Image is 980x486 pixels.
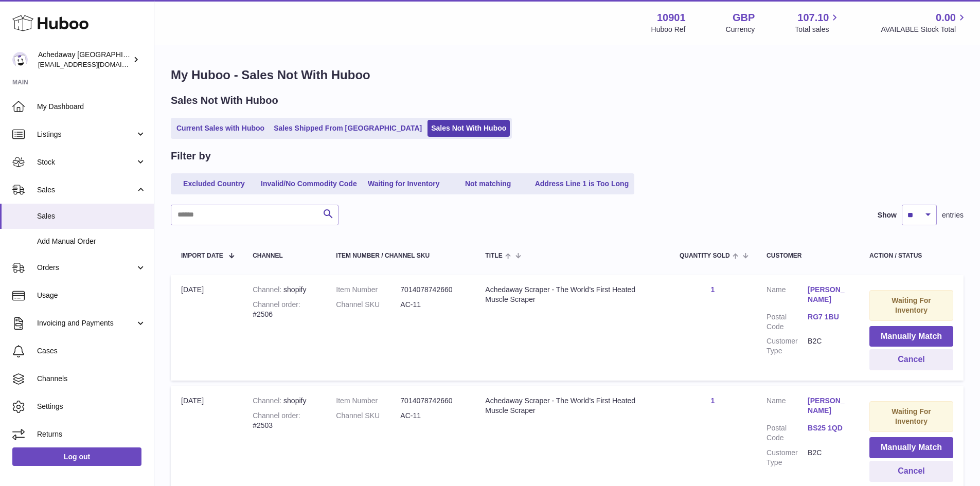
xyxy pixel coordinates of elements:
[795,11,841,34] a: 107.10 Total sales
[892,296,931,314] strong: Waiting For Inventory
[253,411,300,420] strong: Channel order
[37,318,135,328] span: Invoicing and Payments
[253,411,315,430] div: #2503
[808,448,849,467] dd: B2C
[37,263,135,273] span: Orders
[657,11,686,25] strong: 10901
[936,11,956,25] span: 0.00
[171,149,211,163] h2: Filter by
[253,253,315,259] div: Channel
[767,285,808,307] dt: Name
[37,291,146,300] span: Usage
[173,175,255,192] a: Excluded Country
[892,407,931,425] strong: Waiting For Inventory
[711,397,715,405] a: 1
[37,346,146,356] span: Cases
[173,120,268,137] a: Current Sales with Huboo
[808,312,849,322] a: RG7 1BU
[767,423,808,443] dt: Postal Code
[485,396,659,416] div: Achedaway Scraper - The World’s First Heated Muscle Scraper
[485,285,659,304] div: Achedaway Scraper - The World’s First Heated Muscle Scraper
[336,411,400,421] dt: Channel SKU
[400,300,465,310] dd: AC-11
[253,300,300,309] strong: Channel order
[878,210,897,220] label: Show
[37,130,135,139] span: Listings
[12,52,28,67] img: admin@newpb.co.uk
[869,253,953,259] div: Action / Status
[257,175,361,192] a: Invalid/No Commodity Code
[767,312,808,332] dt: Postal Code
[400,285,465,295] dd: 7014078742660
[37,157,135,167] span: Stock
[336,285,400,295] dt: Item Number
[37,374,146,384] span: Channels
[808,423,849,433] a: BS25 1QD
[767,253,849,259] div: Customer
[253,285,283,294] strong: Channel
[38,60,151,68] span: [EMAIL_ADDRESS][DOMAIN_NAME]
[37,185,135,195] span: Sales
[253,396,315,406] div: shopify
[37,429,146,439] span: Returns
[37,237,146,246] span: Add Manual Order
[37,102,146,112] span: My Dashboard
[869,461,953,482] button: Cancel
[363,175,445,192] a: Waiting for Inventory
[37,402,146,411] span: Settings
[869,326,953,347] button: Manually Match
[869,349,953,370] button: Cancel
[726,25,755,34] div: Currency
[795,25,841,34] span: Total sales
[797,11,829,25] span: 107.10
[171,67,964,83] h1: My Huboo - Sales Not With Huboo
[808,285,849,304] a: [PERSON_NAME]
[808,336,849,356] dd: B2C
[942,210,964,220] span: entries
[767,448,808,467] dt: Customer Type
[881,11,968,34] a: 0.00 AVAILABLE Stock Total
[680,253,730,259] span: Quantity Sold
[767,396,808,418] dt: Name
[336,396,400,406] dt: Item Number
[336,253,465,259] div: Item Number / Channel SKU
[531,175,633,192] a: Address Line 1 is Too Long
[711,285,715,294] a: 1
[733,11,755,25] strong: GBP
[427,120,510,137] a: Sales Not With Huboo
[12,447,141,466] a: Log out
[336,300,400,310] dt: Channel SKU
[171,94,278,107] h2: Sales Not With Huboo
[270,120,425,137] a: Sales Shipped From [GEOGRAPHIC_DATA]
[253,285,315,295] div: shopify
[881,25,968,34] span: AVAILABLE Stock Total
[253,397,283,405] strong: Channel
[181,253,223,259] span: Import date
[38,50,131,69] div: Achedaway [GEOGRAPHIC_DATA]
[485,253,502,259] span: Title
[651,25,686,34] div: Huboo Ref
[37,211,146,221] span: Sales
[767,336,808,356] dt: Customer Type
[400,396,465,406] dd: 7014078742660
[447,175,529,192] a: Not matching
[808,396,849,416] a: [PERSON_NAME]
[253,300,315,319] div: #2506
[869,437,953,458] button: Manually Match
[171,275,242,381] td: [DATE]
[400,411,465,421] dd: AC-11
